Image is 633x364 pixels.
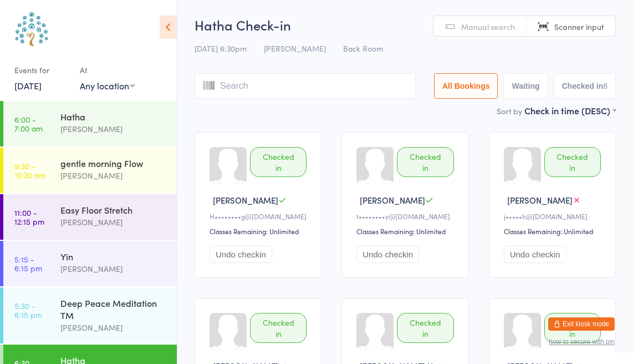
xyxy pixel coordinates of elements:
[3,287,177,343] a: 5:30 -6:15 pmDeep Peace Meditation TM[PERSON_NAME]
[524,104,616,117] div: Check in time (DESC)
[60,204,167,216] div: Easy Floor Stretch
[60,321,167,334] div: [PERSON_NAME]
[14,208,44,226] time: 11:00 - 12:15 pm
[461,21,515,32] span: Manual search
[3,101,177,146] a: 6:00 -7:00 amHatha[PERSON_NAME]
[60,157,167,169] div: gentle morning Flow
[14,115,43,133] time: 6:00 - 7:00 am
[14,161,45,179] time: 9:30 - 10:30 am
[60,250,167,262] div: Yin
[497,105,522,117] label: Sort by
[3,194,177,240] a: 11:00 -12:15 pmEasy Floor Stretch[PERSON_NAME]
[549,338,615,346] button: how to secure with pin
[356,211,457,221] div: t••••••••y@[DOMAIN_NAME]
[60,110,167,123] div: Hatha
[11,8,53,50] img: Australian School of Meditation & Yoga
[210,211,310,221] div: H••••••••g@[DOMAIN_NAME]
[60,169,167,182] div: [PERSON_NAME]
[554,21,604,32] span: Scanner input
[210,246,272,263] button: Undo checkin
[14,255,42,272] time: 5:15 - 6:15 pm
[264,43,326,54] span: [PERSON_NAME]
[360,194,425,206] span: [PERSON_NAME]
[250,147,307,177] div: Checked in
[548,317,615,331] button: Exit kiosk mode
[503,73,548,99] button: Waiting
[356,226,457,236] div: Classes Remaining: Unlimited
[14,61,69,79] div: Events for
[544,147,601,177] div: Checked in
[504,226,604,236] div: Classes Remaining: Unlimited
[210,226,310,236] div: Classes Remaining: Unlimited
[60,123,167,135] div: [PERSON_NAME]
[60,216,167,229] div: [PERSON_NAME]
[14,79,42,92] a: [DATE]
[213,194,278,206] span: [PERSON_NAME]
[504,246,566,263] button: Undo checkin
[3,241,177,286] a: 5:15 -6:15 pmYin[PERSON_NAME]
[397,147,453,177] div: Checked in
[195,43,247,54] span: [DATE] 6:30pm
[195,16,616,34] h2: Hatha Check-in
[544,313,601,343] div: Checked in
[14,301,42,319] time: 5:30 - 6:15 pm
[397,313,453,343] div: Checked in
[554,73,616,99] button: Checked in8
[434,73,498,99] button: All Bookings
[60,262,167,275] div: [PERSON_NAME]
[80,61,135,79] div: At
[356,246,419,263] button: Undo checkin
[3,148,177,193] a: 9:30 -10:30 amgentle morning Flow[PERSON_NAME]
[250,313,307,343] div: Checked in
[343,43,383,54] span: Back Room
[603,82,608,90] div: 8
[195,73,416,99] input: Search
[80,79,135,92] div: Any location
[507,194,573,206] span: [PERSON_NAME]
[60,297,167,321] div: Deep Peace Meditation TM
[504,211,604,221] div: j•••••h@[DOMAIN_NAME]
